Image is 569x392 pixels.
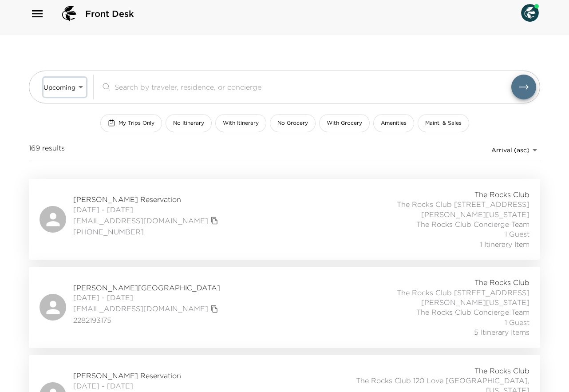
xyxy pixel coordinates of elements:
span: 2282193175 [73,315,221,325]
a: [PERSON_NAME] Reservation[DATE] - [DATE][EMAIL_ADDRESS][DOMAIN_NAME]copy primary member email[PHO... [29,179,540,260]
button: With Grocery [319,114,370,132]
button: My Trips Only [100,114,162,132]
span: 1 Guest [505,317,529,327]
span: The Rocks Club [474,277,529,287]
img: User [521,4,539,22]
span: No Grocery [277,119,308,127]
span: The Rocks Club [STREET_ADDRESS][PERSON_NAME][US_STATE] [333,199,529,219]
button: copy primary member email [208,303,221,315]
span: The Rocks Club [STREET_ADDRESS][PERSON_NAME][US_STATE] [333,288,529,308]
span: The Rocks Club [474,190,529,199]
span: With Grocery [327,119,362,127]
span: 5 Itinerary Items [474,327,529,337]
span: With Itinerary [223,119,259,127]
span: 169 results [29,143,65,157]
button: No Itinerary [166,114,212,132]
span: [DATE] - [DATE] [73,205,221,214]
span: [DATE] - [DATE] [73,381,221,391]
button: No Grocery [270,114,316,132]
span: [PERSON_NAME] Reservation [73,194,221,204]
span: [PHONE_NUMBER] [73,227,221,237]
span: [PERSON_NAME][GEOGRAPHIC_DATA] [73,283,221,293]
span: [DATE] - [DATE] [73,293,221,302]
span: 1 Itinerary Item [480,239,529,249]
span: Front Desk [85,8,134,20]
button: copy primary member email [208,214,221,227]
button: Maint. & Sales [418,114,469,132]
span: 1 Guest [505,229,529,239]
span: Arrival (asc) [491,146,529,154]
span: The Rocks Club [474,366,529,376]
span: [PERSON_NAME] Reservation [73,371,221,380]
span: Maint. & Sales [425,119,462,127]
button: With Itinerary [215,114,266,132]
span: The Rocks Club Concierge Team [416,219,529,229]
input: Search by traveler, residence, or concierge [115,82,511,92]
a: [PERSON_NAME][GEOGRAPHIC_DATA][DATE] - [DATE][EMAIL_ADDRESS][DOMAIN_NAME]copy primary member emai... [29,267,540,348]
span: Upcoming [43,83,75,91]
a: [EMAIL_ADDRESS][DOMAIN_NAME] [73,304,208,313]
span: Amenities [381,119,407,127]
button: Amenities [373,114,414,132]
span: No Itinerary [173,119,204,127]
img: logo [59,3,80,24]
span: The Rocks Club Concierge Team [416,307,529,317]
a: [EMAIL_ADDRESS][DOMAIN_NAME] [73,216,208,226]
span: My Trips Only [119,119,154,127]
